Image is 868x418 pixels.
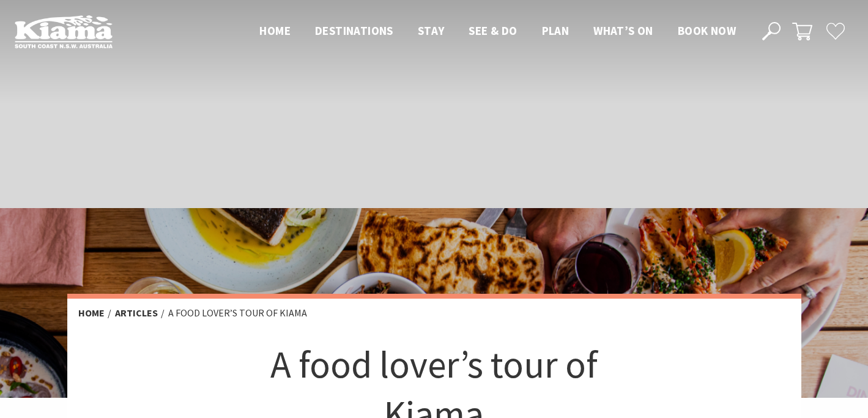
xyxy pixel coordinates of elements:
nav: Main Menu [247,21,748,42]
li: A food lover’s tour of Kiama [168,305,307,321]
span: Stay [418,23,445,38]
span: Home [259,23,291,38]
span: See & Do [469,23,517,38]
a: Home [78,307,105,319]
span: What’s On [593,23,653,38]
img: Kiama Logo [15,15,113,48]
span: Destinations [315,23,393,38]
span: Book now [678,23,736,38]
span: Plan [542,23,569,38]
a: Articles [115,307,158,319]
